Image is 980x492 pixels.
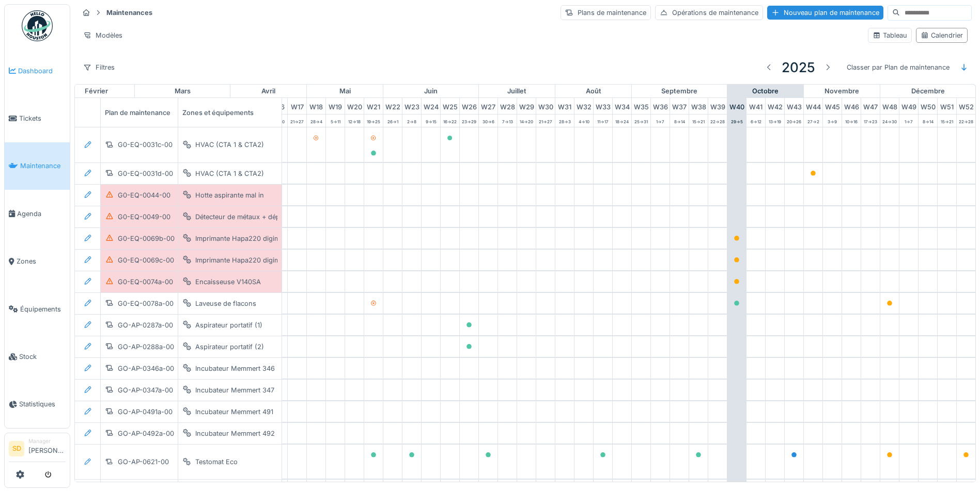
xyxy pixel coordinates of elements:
div: 10 -> 16 [842,114,861,127]
div: 20 -> 26 [785,114,803,127]
div: W 35 [632,98,650,114]
span: Tickets [19,113,66,123]
div: GO-AP-0287a-00 [118,320,173,330]
div: Imprimante Hapa220 digimatic [195,234,291,243]
div: 11 -> 17 [594,114,612,127]
div: Aspirateur portatif (2) [195,342,264,352]
div: novembre [804,85,880,98]
div: 12 -> 18 [345,114,364,127]
div: G0-EQ-0049-00 [118,212,170,222]
div: W 39 [708,98,727,114]
div: 5 -> 11 [326,114,345,127]
div: 26 -> 1 [383,114,402,127]
div: W 33 [594,98,612,114]
div: W 27 [479,98,497,114]
div: G0-EQ-0069b-00 [118,234,175,243]
div: Hotte aspirante mal in [195,190,264,200]
h3: 2025 [782,59,815,75]
div: W 46 [842,98,861,114]
div: W 19 [326,98,345,114]
div: Zones et équipements [178,98,282,127]
div: HVAC (CTA 1 & CTA2) [195,169,264,178]
div: février [58,85,134,98]
span: Zones [17,256,66,266]
div: 19 -> 25 [364,114,383,127]
div: 16 -> 22 [441,114,459,127]
div: W 31 [555,98,574,114]
div: G0-EQ-0078a-00 [118,299,174,308]
div: 8 -> 14 [919,114,937,127]
div: 6 -> 12 [746,114,765,127]
div: G0-EQ-0069c-00 [118,255,174,265]
div: 28 -> 3 [555,114,574,127]
div: G0-EQ-0031d-00 [118,169,173,178]
div: W 36 [651,98,670,114]
div: GO-AP-0288a-00 [118,342,174,352]
div: 22 -> 28 [708,114,727,127]
li: SD [9,441,24,456]
div: W 17 [288,98,306,114]
div: W 45 [823,98,842,114]
div: W 38 [689,98,708,114]
div: 18 -> 24 [613,114,631,127]
div: W 44 [804,98,822,114]
div: septembre [632,85,727,98]
div: Aspirateur portatif (1) [195,320,262,330]
div: Calendrier [921,30,963,40]
div: Plans de maintenance [561,5,651,20]
div: mars [135,85,230,98]
div: Plan de maintenance [101,98,204,127]
div: 7 -> 13 [498,114,517,127]
a: Agenda [5,190,70,237]
div: 4 -> 10 [574,114,593,127]
div: Détecteur de métaux + dép [195,212,280,222]
a: Tickets [5,94,70,142]
div: W 37 [670,98,689,114]
div: Modèles [79,28,127,43]
div: 1 -> 7 [899,114,918,127]
div: août [555,85,631,98]
div: 2 -> 8 [402,114,421,127]
span: Agenda [17,209,66,219]
a: Statistiques [5,381,70,428]
div: Opérations de maintenance [655,5,763,20]
div: Testomat Eco [195,457,238,467]
div: HVAC (CTA 1 & CTA2) [195,140,264,150]
div: juillet [479,85,555,98]
span: Dashboard [18,66,66,76]
div: 22 -> 28 [957,114,975,127]
a: Maintenance [5,142,70,190]
span: Statistiques [19,399,66,409]
div: G0-EQ-0044-00 [118,190,170,200]
div: Tableau [873,30,907,40]
div: W 23 [402,98,421,114]
div: Imprimante Hapa220 digimatic [195,255,291,265]
div: 30 -> 6 [479,114,497,127]
div: GO-AP-0492a-00 [118,429,174,438]
a: Zones [5,238,70,285]
div: 9 -> 15 [422,114,440,127]
div: 14 -> 20 [517,114,536,127]
div: GO-AP-0491a-00 [118,407,173,417]
div: W 26 [460,98,478,114]
div: 13 -> 19 [766,114,784,127]
div: 21 -> 27 [288,114,306,127]
div: GO-AP-0347a-00 [118,385,173,395]
div: 27 -> 2 [804,114,822,127]
div: 17 -> 23 [861,114,880,127]
div: W 43 [785,98,803,114]
div: mai [307,85,383,98]
div: 3 -> 9 [823,114,842,127]
div: 24 -> 30 [880,114,899,127]
div: W 48 [880,98,899,114]
div: 29 -> 5 [727,114,746,127]
div: W 22 [383,98,402,114]
div: Incubateur Memmert 491 [195,407,273,417]
div: avril [230,85,306,98]
span: Équipements [20,304,66,314]
div: W 24 [422,98,440,114]
div: Filtres [79,60,119,75]
div: Incubateur Memmert 347 [195,385,274,395]
div: Encaisseuse V140SA [195,277,261,287]
div: décembre [880,85,975,98]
